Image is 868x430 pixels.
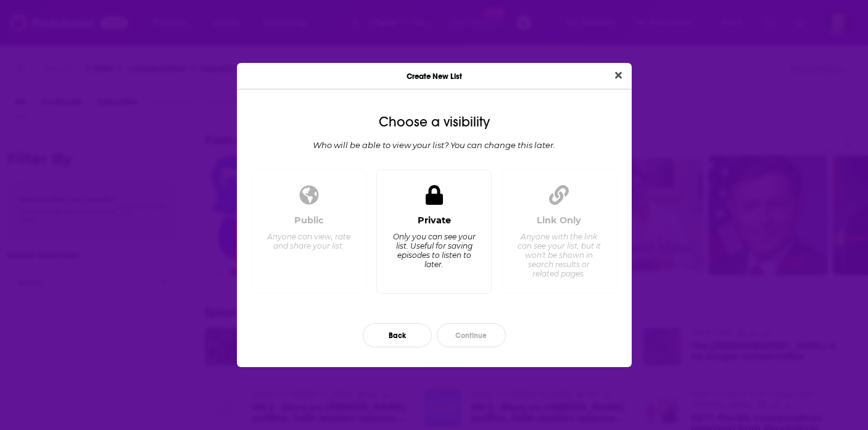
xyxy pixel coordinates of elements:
[516,232,601,278] div: Anyone with the link can see your list, but it won't be shown in search results or related pages.
[237,63,632,89] div: Create New List
[294,215,324,226] div: Public
[537,215,581,226] div: Link Only
[392,232,476,269] div: Only you can see your list. Useful for saving episodes to listen to later.
[363,323,432,347] button: Back
[267,232,351,250] div: Anyone can view, rate and share your list.
[437,323,506,347] button: Continue
[247,114,622,130] div: Choose a visibility
[610,68,627,83] button: Close
[247,140,622,150] div: Who will be able to view your list? You can change this later.
[418,215,451,226] div: Private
